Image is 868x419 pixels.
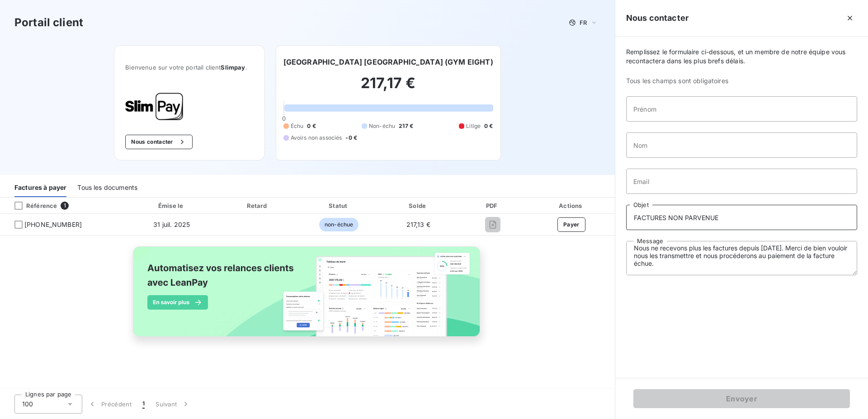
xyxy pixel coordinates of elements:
img: Company logo [125,93,183,120]
span: Tous les champs sont obligatoires [626,76,857,85]
input: placeholder [626,205,857,230]
span: Remplissez le formulaire ci-dessous, et un membre de notre équipe vous recontactera dans les plus... [626,47,857,66]
span: non-échue [319,218,359,231]
span: 31 juil. 2025 [153,221,190,228]
span: Slimpay [221,64,245,71]
textarea: Bonjour, Nous ne recevons plus les factures depuis [DATE]. Merci de bien vouloir nous les transme... [626,241,857,275]
span: Échu [291,122,304,130]
div: Émise le [129,201,215,210]
span: Avoirs non associés [291,134,342,142]
button: Envoyer [633,389,850,408]
h6: [GEOGRAPHIC_DATA] [GEOGRAPHIC_DATA] (GYM EIGHT) [283,56,493,67]
span: [PHONE_NUMBER] [24,220,82,229]
span: FR [580,19,587,26]
img: banner [125,241,490,352]
button: Suivant [150,395,196,414]
div: Tous les documents [77,178,137,197]
input: placeholder [626,169,857,194]
span: 0 [282,115,286,122]
h3: Portail client [14,14,83,31]
span: Litige [466,122,481,130]
button: Nous contacter [125,135,192,149]
div: Solde [381,201,456,210]
div: Actions [530,201,613,210]
div: Factures à payer [14,178,66,197]
span: -0 € [345,134,357,142]
h2: 217,17 € [283,74,493,101]
h5: Nous contacter [626,12,689,24]
button: Payer [557,217,585,232]
div: Statut [301,201,377,210]
span: Non-échu [369,122,395,130]
button: Précédent [82,395,137,414]
span: 0 € [484,122,493,130]
span: 100 [22,400,33,409]
span: 217 € [399,122,413,130]
span: 1 [61,202,69,210]
input: placeholder [626,96,857,122]
button: 1 [137,395,150,414]
span: 1 [142,400,145,409]
span: Bienvenue sur votre portail client . [125,64,253,71]
span: 217,13 € [406,221,430,228]
div: PDF [459,201,526,210]
div: Retard [218,201,297,210]
span: 0 € [307,122,316,130]
input: placeholder [626,132,857,158]
div: Référence [7,202,57,210]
